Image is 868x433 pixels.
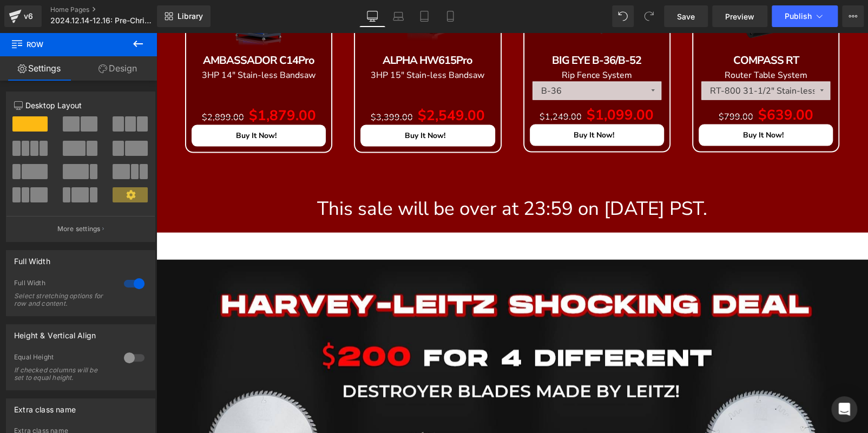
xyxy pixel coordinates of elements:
[177,11,203,21] span: Library
[214,79,257,91] span: $3,399.00
[78,56,157,81] a: Design
[214,37,328,49] span: 3HP 15" Stain-less Bandsaw
[417,97,458,108] span: Buy It Now!
[586,97,627,108] span: Buy It Now!
[430,73,497,93] span: $1,099.00
[725,11,754,22] span: Preview
[638,5,660,27] button: Redo
[562,78,596,90] span: $799.00
[156,32,868,433] iframe: To enrich screen reader interactions, please activate Accessibility in Grammarly extension settings
[677,11,695,22] span: Save
[772,5,838,27] button: Publish
[14,353,113,364] div: Equal Height
[359,5,385,27] a: Desktop
[261,74,328,93] span: $2,549.00
[6,216,155,241] button: More settings
[50,5,175,14] a: Home Pages
[14,366,111,382] div: If checked columns will be set to equal height.
[396,21,485,35] b: BIG EYE B-36/B-52
[712,5,767,27] a: Preview
[576,21,642,35] b: COMPASS RT
[842,5,864,27] button: More
[14,100,147,111] p: Desktop Layout
[4,5,42,27] a: v6
[437,5,463,27] a: Mobile
[50,16,154,25] span: 2024.12.14-12.16: Pre-Christmas Great Deal
[785,12,812,21] span: Publish
[568,37,650,49] span: Router Table System
[157,5,211,27] a: New Library
[14,251,50,266] div: Full Width
[22,9,35,23] div: v6
[612,5,634,27] button: Undo
[14,279,113,290] div: Full Width
[373,92,508,114] button: Buy It Now!
[11,32,119,56] span: Row
[411,5,437,27] a: Tablet
[405,37,476,49] span: Rip Fence System
[14,399,76,414] div: Extra class name
[14,325,96,340] div: Height & Vertical Align
[385,5,411,27] a: Laptop
[57,224,101,234] p: More settings
[204,93,338,114] button: Buy It Now!
[248,98,289,108] span: Buy It Now!
[542,92,676,114] button: Buy It Now!
[383,78,425,90] span: $1,249.00
[831,396,857,422] div: Open Intercom Messenger
[601,73,656,93] span: $639.00
[14,292,111,307] div: Select stretching options for row and content.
